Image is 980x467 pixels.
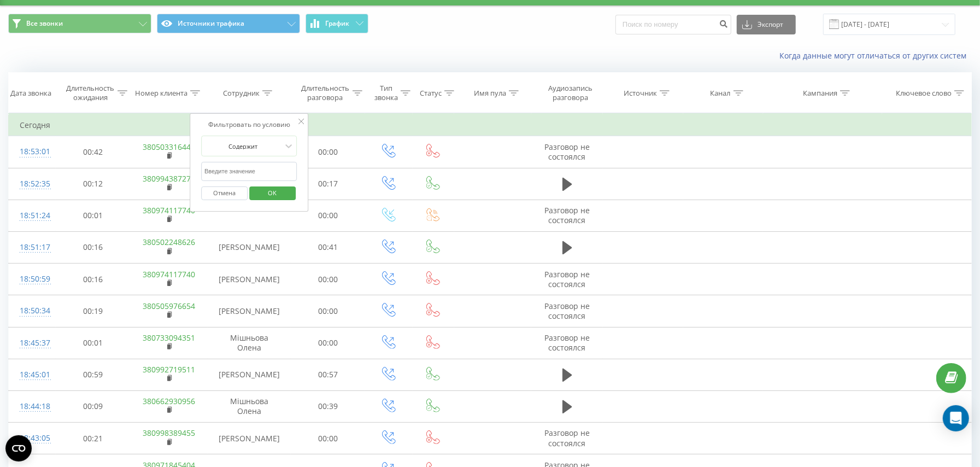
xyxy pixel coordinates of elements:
td: 00:16 [56,231,130,263]
div: 18:51:24 [20,205,45,226]
div: 18:45:01 [20,364,45,386]
div: Тип звонка [374,84,398,102]
td: 00:00 [291,200,365,231]
td: 00:17 [291,168,365,200]
span: Разговор не состоялся [544,142,590,162]
td: 00:01 [56,327,130,359]
button: Все звонки [8,14,151,33]
span: Разговор не состоялся [544,332,590,353]
span: OK [257,184,287,201]
td: 00:59 [56,359,130,390]
button: Отмена [201,186,248,200]
td: 00:01 [56,200,130,231]
a: 380502248626 [143,237,195,247]
div: Сотрудник [223,89,260,98]
td: 00:00 [291,423,365,454]
a: 380662930956 [143,396,195,406]
a: 380994387271 [143,173,195,184]
td: 00:12 [56,168,130,200]
button: График [306,14,368,33]
span: Разговор не состоялся [544,428,590,448]
div: Номер клиента [135,89,187,98]
td: [PERSON_NAME] [208,231,291,263]
td: 00:57 [291,359,365,390]
div: Источник [624,89,657,98]
input: Введите значение [201,162,297,181]
td: [PERSON_NAME] [208,423,291,454]
span: Разговор не состоялся [544,301,590,321]
button: Экспорт [737,15,796,34]
td: 00:00 [291,136,365,168]
div: Длительность разговора [301,84,350,102]
div: 18:52:35 [20,173,45,195]
div: Фильтровать по условию [201,119,297,130]
td: 00:00 [291,295,365,327]
span: Разговор не состоялся [544,205,590,225]
div: Дата звонка [10,89,51,98]
button: Источники трафика [157,14,300,33]
span: Разговор не состоялся [544,269,590,289]
td: [PERSON_NAME] [208,359,291,390]
td: 00:21 [56,423,130,454]
td: [PERSON_NAME] [208,264,291,295]
div: Аудиозапись разговора [541,84,600,102]
td: Мішньова Олена [208,390,291,422]
a: 380998389455 [143,428,195,438]
a: Когда данные могут отличаться от других систем [779,50,972,61]
td: 00:00 [291,264,365,295]
input: Поиск по номеру [615,15,731,34]
a: 380503316448 [143,142,195,152]
td: Мішньова Олена [208,327,291,359]
div: Кампания [803,89,837,98]
a: 380974117740 [143,205,195,215]
div: 18:51:17 [20,237,45,258]
td: Сегодня [9,114,972,136]
td: 00:09 [56,390,130,422]
div: Статус [420,89,442,98]
span: График [326,20,350,27]
button: Open CMP widget [5,435,32,462]
div: 18:53:01 [20,141,45,162]
div: Open Intercom Messenger [943,405,969,431]
a: 380992719511 [143,364,195,375]
div: 18:50:59 [20,268,45,290]
div: 18:45:37 [20,332,45,354]
td: 00:00 [291,327,365,359]
span: Все звонки [26,19,63,28]
td: 00:19 [56,295,130,327]
div: Имя пула [474,89,506,98]
a: 380974117740 [143,269,195,279]
div: 18:50:34 [20,300,45,322]
td: 00:41 [291,231,365,263]
a: 380505976654 [143,301,195,311]
td: 00:39 [291,390,365,422]
td: 00:42 [56,136,130,168]
td: 00:16 [56,264,130,295]
div: Длительность ожидания [66,84,115,102]
a: 380733094351 [143,332,195,343]
td: [PERSON_NAME] [208,295,291,327]
button: OK [249,186,296,200]
div: Ключевое слово [896,89,952,98]
div: 18:44:18 [20,396,45,417]
div: Канал [711,89,731,98]
div: 18:43:05 [20,428,45,449]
